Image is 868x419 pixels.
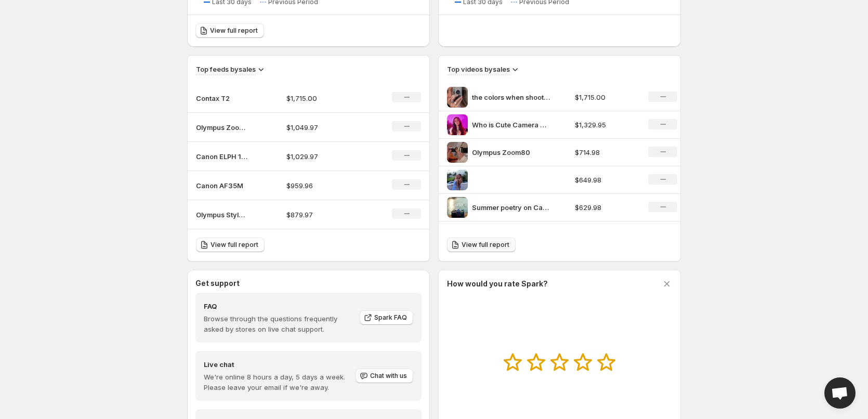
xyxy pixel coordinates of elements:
img: Olympus Zoom80 [447,142,468,163]
p: the colors when shooting on film in summer onfilm contaxt2 35mm [472,92,550,102]
p: Canon ELPH 135 [196,151,248,162]
p: $959.96 [286,180,360,191]
p: Canon AF35M [196,180,248,191]
h4: FAQ [204,301,352,311]
h3: Get support [195,278,240,289]
a: View full report [196,238,265,252]
p: $1,715.00 [286,93,360,103]
span: Chat with us [370,372,407,380]
p: Olympus Zoom 80 [196,122,248,133]
h4: Live chat [204,359,354,370]
span: View full report [211,241,258,249]
p: $649.98 [575,175,636,185]
span: View full report [210,27,258,35]
img: the colors when shooting on film in summer onfilm contaxt2 35mm [447,87,468,108]
a: View full report [447,238,516,252]
a: View full report [195,23,264,38]
p: $1,715.00 [575,92,636,102]
h3: Top videos by sales [447,64,510,74]
p: $1,329.95 [575,120,636,130]
a: Open chat [824,377,856,409]
p: Who is Cute Camera Co If youre thinking about getting into film photography look no further We ar... [472,120,550,130]
p: $1,049.97 [286,122,360,133]
p: $879.97 [286,209,360,220]
img: Summer poetry on Canon AE1 program ever tried this cam [447,197,468,218]
p: Summer poetry on Canon AE1 program ever tried this cam [472,202,550,213]
h3: How would you rate Spark? [447,279,548,289]
p: Olympus Zoom80 [472,147,550,158]
button: Chat with us [356,369,413,383]
span: View full report [462,241,509,249]
a: Spark FAQ [360,310,413,325]
span: Spark FAQ [374,313,407,322]
p: $714.98 [575,147,636,158]
p: Browse through the questions frequently asked by stores on live chat support. [204,313,352,334]
p: $629.98 [575,202,636,213]
img: Who is Cute Camera Co If youre thinking about getting into film photography look no further We ar... [447,114,468,135]
p: We're online 8 hours a day, 5 days a week. Please leave your email if we're away. [204,372,354,392]
h3: Top feeds by sales [196,64,256,74]
p: Contax T2 [196,93,248,103]
p: $1,029.97 [286,151,360,162]
p: Olympus Stylus Epic 115 [196,209,248,220]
